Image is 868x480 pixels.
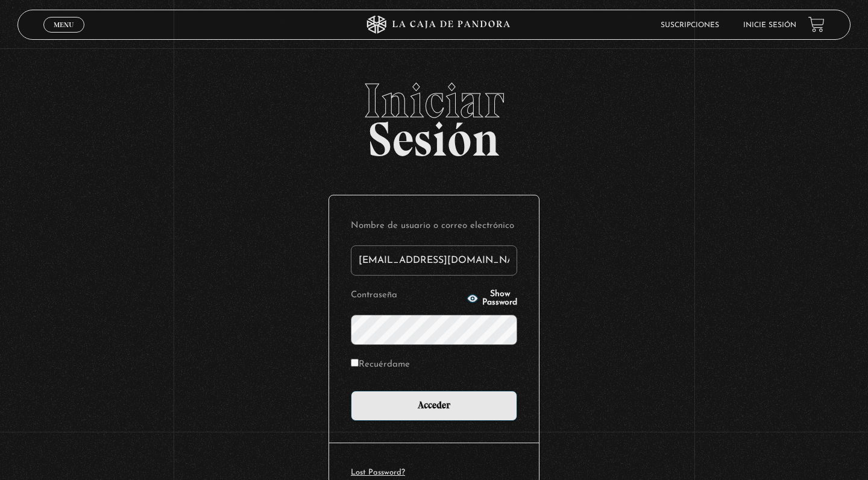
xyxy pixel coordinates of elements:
label: Contraseña [351,286,463,305]
input: Recuérdame [351,359,359,367]
h2: Sesión [17,77,851,154]
label: Nombre de usuario o correo electrónico [351,217,517,236]
a: Lost Password? [351,469,405,476]
button: Show Password [467,290,517,307]
span: Cerrar [50,31,78,40]
a: Inicie sesión [743,22,796,29]
a: View your shopping cart [808,16,825,33]
span: Iniciar [17,77,851,125]
span: Menu [54,21,74,28]
span: Show Password [482,290,517,307]
a: Suscripciones [661,22,719,29]
label: Recuérdame [351,356,410,374]
input: Acceder [351,391,517,421]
